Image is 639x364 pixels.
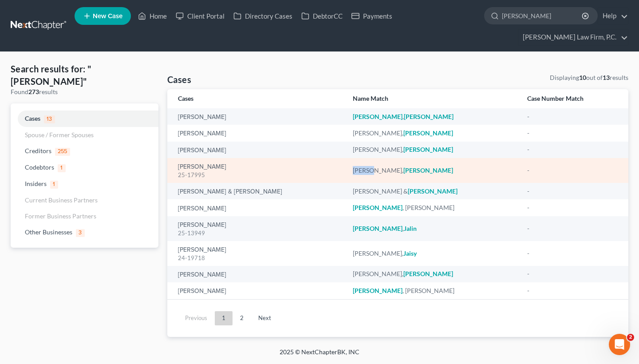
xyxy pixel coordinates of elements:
[502,8,583,24] input: Search by name...
[353,224,513,233] div: ,
[25,196,98,204] span: Current Business Partners
[353,204,402,211] em: [PERSON_NAME]
[609,334,630,355] iframe: Intercom live chat
[353,203,513,212] div: , [PERSON_NAME]
[25,131,94,138] span: Spouse / Former Spouses
[404,225,417,232] em: Jalin
[58,164,66,172] span: 1
[11,224,158,241] a: Other Businesses3
[579,74,586,81] strong: 10
[229,8,297,24] a: Directory Cases
[178,147,226,154] a: [PERSON_NAME]
[527,286,618,295] div: -
[353,112,513,121] div: ,
[25,212,96,220] span: Former Business Partners
[353,166,513,175] div: [PERSON_NAME],
[11,176,158,192] a: Insiders1
[171,8,229,24] a: Client Portal
[403,249,417,257] em: Jaisy
[11,192,158,208] a: Current Business Partners
[178,114,226,120] a: [PERSON_NAME]
[527,145,618,154] div: -
[67,348,572,364] div: 2025 © NextChapterBK, INC
[353,287,402,294] em: [PERSON_NAME]
[353,145,513,154] div: [PERSON_NAME],
[527,112,618,121] div: -
[167,89,346,108] th: Cases
[527,269,618,278] div: -
[28,88,39,95] strong: 273
[178,288,226,294] a: [PERSON_NAME]
[518,29,628,45] a: [PERSON_NAME] Law Firm, P.C.
[178,171,339,179] div: 25-17995
[353,113,402,120] em: [PERSON_NAME]
[353,129,513,138] div: [PERSON_NAME],
[233,311,251,325] a: 2
[167,73,191,86] h4: Cases
[527,249,618,258] div: -
[11,143,158,159] a: Creditors255
[603,74,610,81] strong: 13
[11,87,158,96] div: Found results
[527,129,618,138] div: -
[403,146,453,153] em: [PERSON_NAME]
[346,89,520,108] th: Name Match
[134,8,171,24] a: Home
[408,187,458,195] em: [PERSON_NAME]
[520,89,628,108] th: Case Number Match
[251,311,278,325] a: Next
[178,222,226,228] a: [PERSON_NAME]
[598,8,628,24] a: Help
[527,224,618,233] div: -
[178,189,282,195] a: [PERSON_NAME] & [PERSON_NAME]
[353,187,513,196] div: [PERSON_NAME] &
[11,127,158,143] a: Spouse / Former Spouses
[347,8,397,24] a: Payments
[403,166,453,174] em: [PERSON_NAME]
[76,229,85,237] span: 3
[178,247,226,253] a: [PERSON_NAME]
[403,270,453,277] em: [PERSON_NAME]
[527,203,618,212] div: -
[178,206,226,212] a: [PERSON_NAME]
[55,148,70,156] span: 255
[11,63,158,87] h4: Search results for: "[PERSON_NAME]"
[25,115,40,122] span: Cases
[178,272,226,278] a: [PERSON_NAME]
[178,164,226,170] a: [PERSON_NAME]
[403,129,453,137] em: [PERSON_NAME]
[215,311,233,325] a: 1
[11,111,158,127] a: Cases13
[50,181,58,189] span: 1
[353,225,402,232] em: [PERSON_NAME]
[93,13,122,20] span: New Case
[527,187,618,196] div: -
[627,334,634,341] span: 2
[527,166,618,175] div: -
[11,159,158,176] a: Codebtors1
[25,147,51,154] span: Creditors
[11,208,158,224] a: Former Business Partners
[178,131,226,137] a: [PERSON_NAME]
[25,163,54,171] span: Codebtors
[550,73,628,82] div: Displaying out of results
[178,254,339,262] div: 24-19718
[353,249,513,258] div: [PERSON_NAME],
[178,229,339,237] div: 25-13949
[44,115,55,123] span: 13
[353,286,513,295] div: , [PERSON_NAME]
[297,8,347,24] a: DebtorCC
[25,228,72,236] span: Other Businesses
[404,113,454,120] em: [PERSON_NAME]
[25,180,47,187] span: Insiders
[353,269,513,278] div: [PERSON_NAME],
